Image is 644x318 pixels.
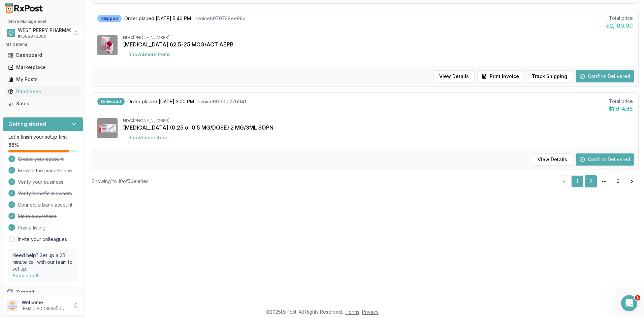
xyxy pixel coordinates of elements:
[609,98,633,105] div: Total price
[558,175,639,187] nav: pagination
[123,40,633,48] div: [MEDICAL_DATA] 62.5-25 MCG/ACT AEPB
[12,252,73,272] p: Need help? Set up a 25 minute call with our team to set up.
[532,153,573,166] button: View Details
[123,132,172,144] button: Show1more item
[18,179,63,185] span: Verify your business
[625,175,639,187] a: Go to next page
[609,105,633,113] div: $1,614.65
[8,134,77,140] p: Let's finish your setup first!
[585,175,597,187] a: 2
[5,42,80,47] h2: Main Menu
[22,299,68,306] p: Welcome
[18,167,72,174] span: Browse the marketplace
[8,52,78,59] div: Dashboard
[8,76,78,83] div: My Posts
[92,178,149,185] div: Showing 1 to 10 of 56 entries
[5,85,80,98] a: Purchases
[97,118,118,138] img: Ozempic (0.25 or 0.5 MG/DOSE) 2 MG/3ML SOPN
[18,27,86,34] span: WEST PERRY PHARMACY INC
[124,15,191,22] span: Order placed [DATE] 5:40 PM
[3,19,83,24] h2: Store Management
[8,100,78,107] div: Sales
[362,309,379,315] a: Privacy
[3,50,83,61] button: Dashboard
[3,86,83,97] button: Purchases
[433,70,475,82] button: View Details
[8,64,78,71] div: Marketplace
[8,88,78,95] div: Purchases
[576,153,634,166] button: Confirm Delivered
[526,70,573,82] button: Track Shipping
[5,49,80,61] a: Dashboard
[123,35,633,40] div: NDC: [PHONE_NUMBER]
[194,15,246,22] span: Invoice b979738ee98a
[8,142,19,148] span: 88 %
[7,300,18,311] img: User avatar
[8,120,46,128] h3: Getting started
[18,224,45,231] span: Post a listing
[3,27,83,39] button: Select a view
[3,62,83,73] button: Marketplace
[606,15,633,22] div: Total price
[18,236,67,243] a: Invite your colleagues
[123,123,633,132] div: [MEDICAL_DATA] (0.25 or 0.5 MG/DOSE) 2 MG/3ML SOPN
[97,15,122,22] div: Shipped
[97,35,118,55] img: Anoro Ellipta 62.5-25 MCG/ACT AEPB
[477,70,523,82] button: Print Invoice
[621,295,637,311] iframe: Intercom live chat
[123,118,633,123] div: NDC: [PHONE_NUMBER]
[18,190,72,197] span: Verify beneficial owners
[123,48,176,61] button: Show4more items
[18,34,46,39] span: # 1508872300
[127,98,194,105] span: Order placed [DATE] 3:00 PM
[606,22,633,30] div: $2,100.00
[18,213,57,220] span: Make a purchase
[22,306,68,311] p: [EMAIL_ADDRESS][DOMAIN_NAME]
[571,175,583,187] a: 1
[18,156,64,163] span: Create your account
[18,202,72,208] span: Connect a bank account
[576,70,634,82] button: Confirm Delivered
[5,61,80,73] a: Marketplace
[197,98,246,105] span: Invoice 60160c27b941
[5,73,80,85] a: My Posts
[346,309,359,315] a: Terms
[97,98,125,105] div: Delivered
[635,295,640,301] span: 1
[3,98,83,109] button: Sales
[5,98,80,110] a: Sales
[3,286,83,298] button: Support
[3,3,46,13] img: RxPost Logo
[612,175,624,187] a: 6
[12,273,38,278] a: Book a call
[3,74,83,85] button: My Posts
